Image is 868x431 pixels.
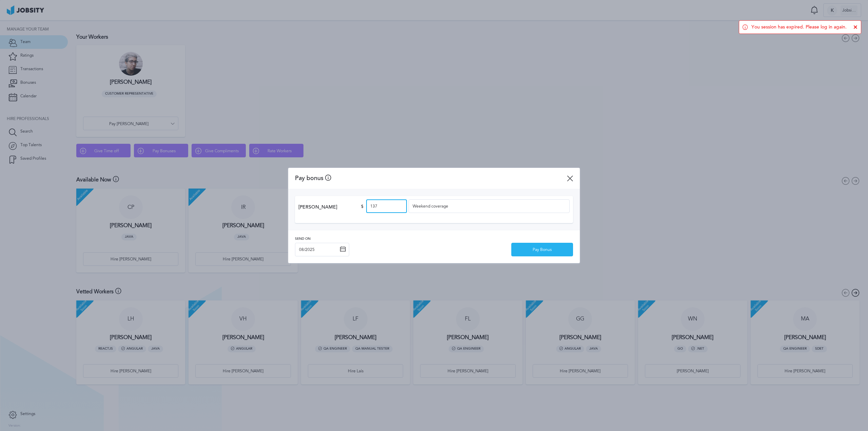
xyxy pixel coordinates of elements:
button: Pay Bonus [511,243,573,256]
input: Notes [409,199,570,213]
span: You session has expired. Please log in again. [751,24,847,30]
div: Pay Bonus [512,243,573,257]
span: [PERSON_NAME] [298,204,359,210]
input: 0 [366,199,407,213]
span: Send on [295,237,349,241]
span: $ [361,204,363,209]
span: Pay bonus [295,175,323,182]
